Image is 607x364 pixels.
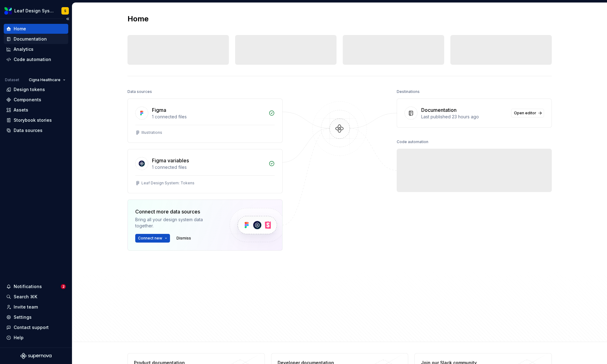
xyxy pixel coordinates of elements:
a: Settings [4,312,68,322]
div: Contact support [14,324,49,331]
div: Leaf Design System [14,8,54,14]
div: Data sources [127,87,152,96]
span: Cigna Healthcare [29,77,60,82]
div: Design tokens [14,86,45,93]
div: Documentation [421,106,457,114]
img: 6e787e26-f4c0-4230-8924-624fe4a2d214.png [4,7,12,15]
a: Home [4,24,68,34]
a: Components [4,95,68,105]
div: Home [14,26,26,32]
a: Documentation [4,34,68,44]
div: Data sources [14,127,42,134]
button: Leaf Design SystemS [1,4,71,17]
div: Notifications [14,283,42,290]
div: Leaf Design System: Tokens [141,181,194,186]
div: Help [14,335,24,341]
a: Figma1 connected filesIllustrations [127,99,283,143]
div: Analytics [14,46,33,52]
svg: Supernova Logo [20,353,51,359]
span: 2 [61,284,66,289]
button: Notifications2 [4,282,68,292]
div: Destinations [397,87,420,96]
div: Code automation [397,138,428,146]
div: Invite team [14,304,38,310]
span: Open editor [514,111,536,116]
a: Analytics [4,44,68,54]
div: Dataset [5,77,19,82]
h2: Home [127,14,149,24]
a: Assets [4,105,68,115]
div: 1 connected files [152,164,265,170]
div: S [64,8,66,13]
div: Components [14,97,41,103]
a: Figma variables1 connected filesLeaf Design System: Tokens [127,149,283,193]
div: Code automation [14,56,51,63]
div: Bring all your design system data together. [135,217,219,229]
div: 1 connected files [152,114,265,120]
div: Last published 23 hours ago [421,114,507,120]
a: Storybook stories [4,115,68,125]
div: Assets [14,107,28,113]
div: Storybook stories [14,117,52,123]
button: Cigna Healthcare [26,76,68,84]
a: Open editor [511,109,544,117]
button: Dismiss [174,234,194,243]
span: Connect new [138,236,162,241]
div: Documentation [14,36,47,42]
button: Connect new [135,234,170,243]
div: Figma variables [152,157,189,164]
a: Invite team [4,302,68,312]
div: Settings [14,314,32,320]
button: Help [4,333,68,343]
a: Code automation [4,55,68,64]
button: Contact support [4,322,68,332]
div: Illustrations [141,130,162,135]
div: Connect more data sources [135,208,219,215]
button: Search ⌘K [4,292,68,302]
div: Search ⌘K [14,294,37,300]
a: Design tokens [4,85,68,94]
a: Data sources [4,125,68,135]
button: Collapse sidebar [63,15,72,23]
span: Dismiss [176,236,191,241]
div: Figma [152,106,166,114]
